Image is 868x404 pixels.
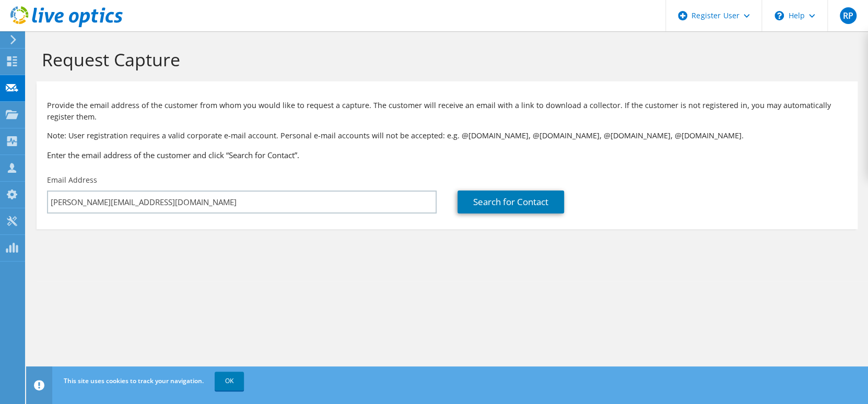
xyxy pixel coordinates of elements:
h3: Enter the email address of the customer and click “Search for Contact”. [47,149,847,161]
a: OK [215,372,244,390]
label: Email Address [47,175,97,185]
svg: \n [775,11,784,20]
h1: Request Capture [42,49,847,70]
p: Note: User registration requires a valid corporate e-mail account. Personal e-mail accounts will ... [47,130,847,141]
span: RP [840,7,857,24]
span: This site uses cookies to track your navigation. [64,376,204,385]
a: Search for Contact [458,191,564,213]
p: Provide the email address of the customer from whom you would like to request a capture. The cust... [47,100,847,123]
